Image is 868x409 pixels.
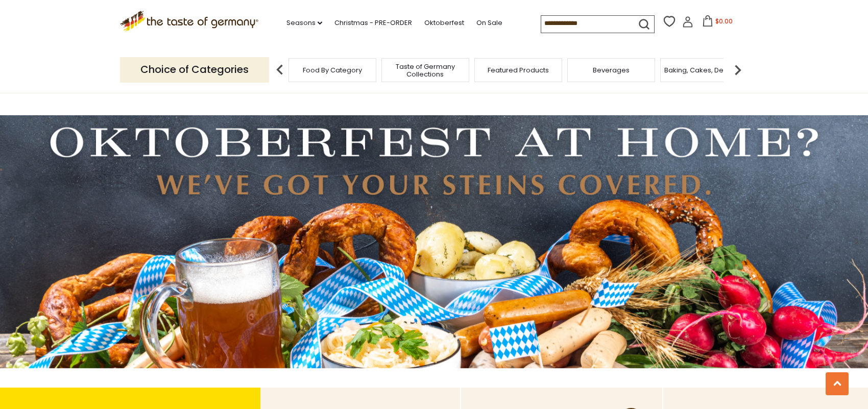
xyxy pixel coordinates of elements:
a: On Sale [476,17,502,29]
p: Choice of Categories [120,57,269,82]
a: Baking, Cakes, Desserts [664,66,743,74]
a: Featured Products [488,66,549,74]
button: $0.00 [695,15,739,31]
a: Beverages [593,66,630,74]
a: Taste of Germany Collections [384,63,466,78]
img: previous arrow [270,60,290,80]
span: $0.00 [715,17,733,25]
a: Seasons [286,17,322,29]
a: Food By Category [303,66,362,74]
a: Christmas - PRE-ORDER [334,17,412,29]
img: next arrow [728,60,748,80]
a: Oktoberfest [424,17,464,29]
